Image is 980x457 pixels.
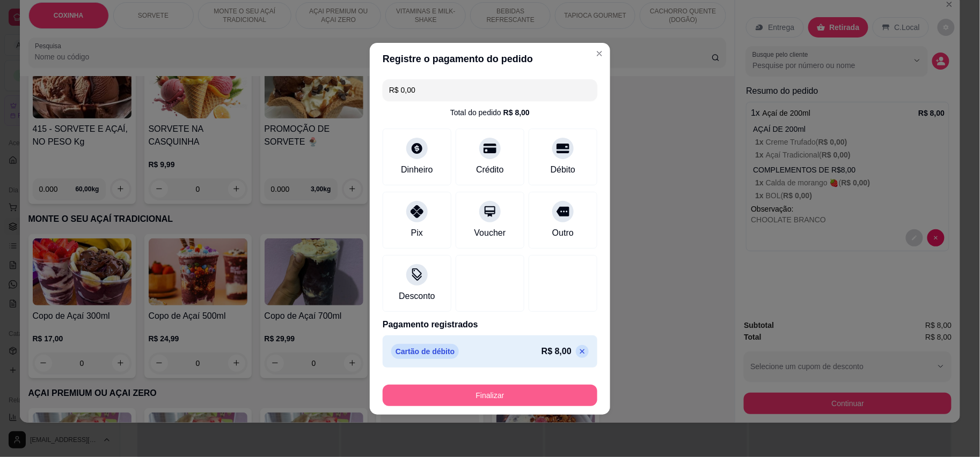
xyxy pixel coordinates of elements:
p: Pagamento registrados [383,318,597,331]
div: Débito [551,163,575,176]
div: Pix [411,227,423,239]
p: Cartão de débito [391,344,459,359]
div: Total do pedido [450,107,530,118]
div: Outro [552,227,574,239]
div: Voucher [474,227,506,239]
div: Desconto [399,290,435,303]
div: R$ 8,00 [503,107,530,118]
p: R$ 8,00 [542,345,572,358]
input: Ex.: hambúrguer de cordeiro [389,79,591,101]
div: Crédito [476,163,504,176]
button: Finalizar [383,385,597,406]
div: Dinheiro [401,163,433,176]
header: Registre o pagamento do pedido [370,43,610,75]
button: Close [591,45,608,62]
